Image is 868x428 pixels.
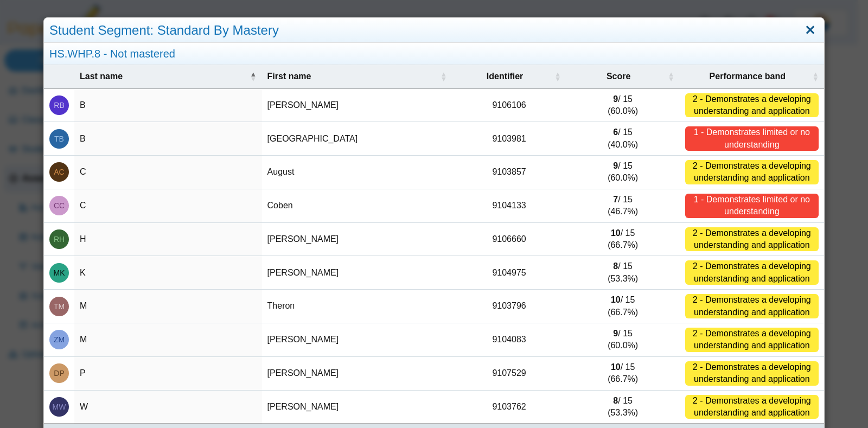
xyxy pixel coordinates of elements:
[613,94,618,104] b: 9
[452,323,566,357] td: 9104083
[685,294,819,318] div: 2 - Demonstrates a developing understanding and application
[262,391,452,424] td: [PERSON_NAME]
[452,391,566,424] td: 9103762
[74,391,262,424] td: W
[74,89,262,123] td: B
[54,369,64,377] span: Daniela P
[685,395,819,419] div: 2 - Demonstrates a developing understanding and application
[74,223,262,257] td: H
[611,295,621,304] b: 10
[566,290,680,323] td: / 15 (66.7%)
[54,235,65,243] span: Rosalie H
[74,122,262,156] td: B
[554,71,561,82] span: Identifier : Activate to sort
[572,71,666,82] span: Score
[685,194,819,218] div: 1 - Demonstrates limited or no understanding
[685,328,819,352] div: 2 - Demonstrates a developing understanding and application
[452,122,566,156] td: 9103981
[566,323,680,357] td: / 15 (60.0%)
[685,126,819,151] div: 1 - Demonstrates limited or no understanding
[54,135,64,143] span: Trenton B
[441,71,447,82] span: First name : Activate to sort
[452,357,566,391] td: 9107529
[566,89,680,123] td: / 15 (60.0%)
[74,323,262,357] td: M
[74,189,262,223] td: C
[262,156,452,189] td: August
[613,195,618,204] b: 7
[566,223,680,257] td: / 15 (66.7%)
[74,290,262,323] td: M
[74,357,262,391] td: P
[566,357,680,391] td: / 15 (66.7%)
[262,256,452,290] td: [PERSON_NAME]
[54,336,65,343] span: Zane M
[267,71,438,82] span: First name
[452,189,566,223] td: 9104133
[613,396,618,405] b: 8
[54,303,65,310] span: Theron M
[452,256,566,290] td: 9104975
[566,189,680,223] td: / 15 (46.7%)
[262,323,452,357] td: [PERSON_NAME]
[54,168,64,176] span: August C
[613,127,618,137] b: 6
[685,361,819,386] div: 2 - Demonstrates a developing understanding and application
[685,71,810,82] span: Performance band
[54,269,65,277] span: Matthew K
[452,223,566,257] td: 9106660
[611,228,621,238] b: 10
[74,256,262,290] td: K
[452,290,566,323] td: 9103796
[53,403,66,411] span: Mason W
[611,362,621,372] b: 10
[613,261,618,271] b: 8
[566,156,680,189] td: / 15 (60.0%)
[44,43,824,65] div: HS.WHP.8 - Not mastered
[458,71,552,82] span: Identifier
[250,71,257,82] span: Last name : Activate to invert sorting
[685,227,819,252] div: 2 - Demonstrates a developing understanding and application
[613,329,618,338] b: 9
[802,21,819,40] a: Close
[613,161,618,170] b: 9
[262,122,452,156] td: [GEOGRAPHIC_DATA]
[262,89,452,123] td: [PERSON_NAME]
[44,18,824,43] div: Student Segment: Standard By Mastery
[54,101,64,109] span: Rodrigo B
[566,122,680,156] td: / 15 (40.0%)
[566,256,680,290] td: / 15 (53.3%)
[685,93,819,118] div: 2 - Demonstrates a developing understanding and application
[452,89,566,123] td: 9106106
[452,156,566,189] td: 9103857
[812,71,819,82] span: Performance band : Activate to sort
[685,160,819,184] div: 2 - Demonstrates a developing understanding and application
[74,156,262,189] td: C
[262,357,452,391] td: [PERSON_NAME]
[262,189,452,223] td: Coben
[54,202,65,209] span: Coben C
[668,71,674,82] span: Score : Activate to sort
[262,223,452,257] td: [PERSON_NAME]
[685,260,819,285] div: 2 - Demonstrates a developing understanding and application
[566,391,680,424] td: / 15 (53.3%)
[262,290,452,323] td: Theron
[80,71,248,82] span: Last name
